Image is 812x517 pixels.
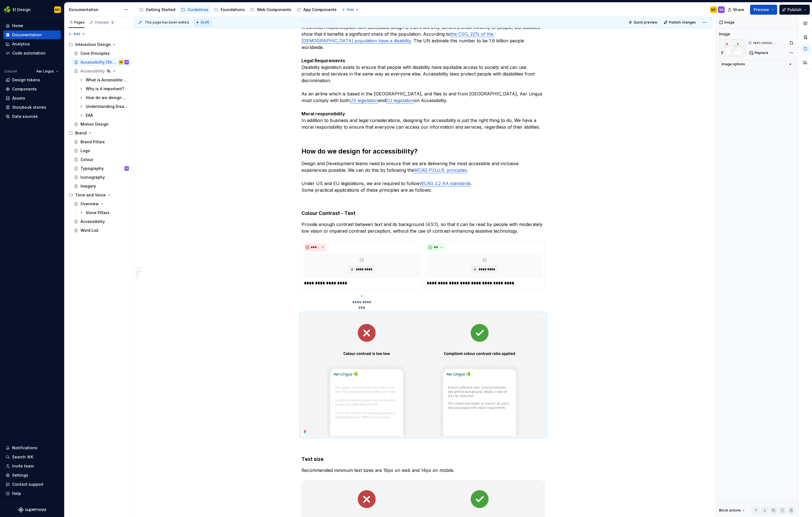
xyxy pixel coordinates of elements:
a: Data sources [3,112,61,121]
button: Add [340,6,361,14]
div: Help [12,491,21,496]
strong: Moral responsibility [301,111,345,116]
button: Quick preview [627,19,660,26]
div: Block actions [719,508,741,513]
a: Web Components [248,5,293,14]
div: Settings [12,472,28,478]
div: Interaction Design [75,42,111,47]
div: Iconography [80,175,105,180]
div: Changes [95,20,115,25]
span: Replace [755,51,768,55]
div: Home [12,23,23,28]
h4: Text size [301,456,545,463]
span: Quick preview [634,20,657,25]
a: EAA [77,111,131,120]
div: Accessibility [80,68,105,74]
div: Logo [80,148,90,154]
button: Replace [748,49,771,57]
div: What is Accessible Design? [86,77,128,83]
a: Understanding Disability [77,102,131,111]
a: Home [3,21,61,30]
span: Publish [787,7,802,12]
div: Assets [12,95,25,101]
div: Page tree [66,40,131,235]
div: Image [719,31,730,37]
p: Recommended minimum text sizes are 16px on web and 14px on mobile. [301,467,545,474]
button: Publish [779,5,810,15]
a: How do we design for Inclusivity? [77,93,131,102]
div: Guidelines [188,7,209,12]
a: Voice Pillars [77,208,131,217]
div: Why is it important? [86,86,124,92]
strong: Legal Requirements [301,58,345,63]
div: EAA [86,113,93,118]
div: Image options [722,62,745,66]
div: Web Components [257,7,291,12]
p: Design and Development teams need to ensure that we are delivering the most accessible and inclus... [301,160,545,193]
span: Add [73,32,80,36]
div: MC [711,7,716,12]
button: Contact support [3,480,61,489]
a: Why is it important? [77,84,131,93]
span: Share [733,7,744,12]
div: Overview [80,201,99,207]
a: Components [3,85,61,93]
a: Iconography [72,173,131,182]
div: Understanding Disability [86,104,128,109]
p: A common misconception with accessible design is that it will only benefit a small minority of pe... [301,11,545,137]
a: Guidelines [179,5,211,14]
div: Documentation [12,32,42,38]
a: Accessibility (Short version)MCSA [72,58,131,67]
div: Accessibility (Short version) [80,59,118,65]
div: Brand [66,129,131,137]
div: Analytics [12,41,30,47]
div: SA [719,7,723,12]
div: EI Design [13,7,31,12]
svg: Supernova Logo [18,507,46,513]
div: Documentation [69,7,121,12]
a: Colour [72,155,131,164]
a: US legislation [350,98,378,103]
img: 0e91d920-d1a2-4c10-88b1-aa5da67b8cad.png [302,314,545,436]
button: Notifications [3,443,61,452]
a: Analytics [3,40,61,48]
div: App Components [303,7,337,12]
div: Tone and Voice [66,191,131,199]
a: Documentation [3,30,61,39]
button: EI DesignMC [1,4,63,15]
a: Foundations [212,5,247,14]
div: Tone and Voice [75,192,106,198]
div: Accessibility [80,219,105,224]
div: text-colour-contrasts [753,41,787,45]
div: Brand [75,130,87,136]
a: EU legislation [386,98,414,103]
div: Contact support [12,482,43,487]
img: 0e91d920-d1a2-4c10-88b1-aa5da67b8cad.png [719,39,746,57]
div: SA [125,59,128,65]
div: MC [55,7,60,12]
span: Add [347,7,354,12]
a: Accessibility [72,217,131,226]
div: Dataset [4,69,17,74]
a: Storybook stories [3,103,61,112]
div: Components [12,86,37,92]
div: Data sources [12,114,38,119]
a: WCAG 2.2 AA standards [420,181,471,186]
a: WCAG P.O.U.R. principles [414,167,467,173]
a: TypographyAO [72,164,131,173]
a: Word List [72,226,131,235]
div: Core Principles [80,51,110,56]
h2: How do we design for accessibility? [301,147,545,156]
span: This page has been edited. [145,20,190,25]
div: Getting Started [146,7,175,12]
button: Help [3,489,61,498]
div: Imagery [80,183,96,189]
h4: Colour Contrast - Text [301,210,545,217]
a: Accessibility [72,67,131,76]
div: Brand Pillars [80,139,105,145]
div: Storybook stories [12,105,46,110]
button: Image options [722,62,793,69]
p: Provide enough contrast between text and its background (4.5:1), so that it can be read by people... [301,221,545,234]
button: Preview [750,5,777,15]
